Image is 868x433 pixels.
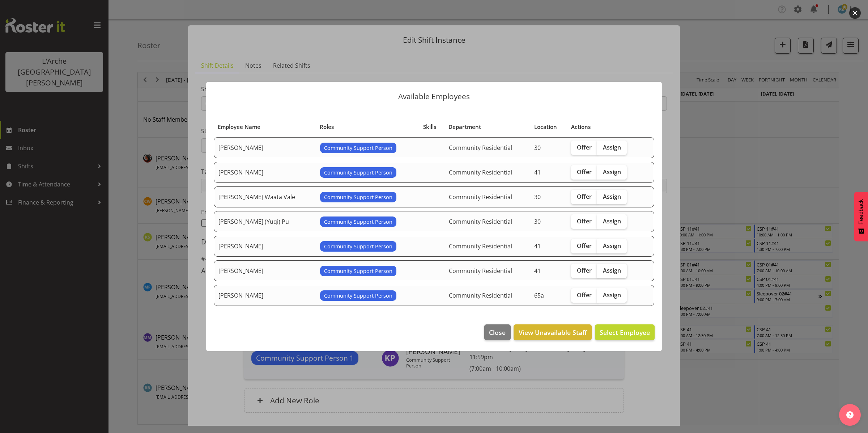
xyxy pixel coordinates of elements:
[595,324,655,340] button: Select Employee
[534,123,557,131] span: Location
[218,123,260,131] span: Employee Name
[484,324,510,340] button: Close
[214,186,316,207] td: [PERSON_NAME] Waata Vale
[324,193,392,201] span: Community Support Person
[858,199,864,224] span: Feedback
[854,192,868,241] button: Feedback - Show survey
[577,144,592,151] span: Offer
[489,328,506,337] span: Close
[214,211,316,232] td: [PERSON_NAME] (Yuqi) Pu
[514,324,591,340] button: View Unavailable Staff
[577,242,592,249] span: Offer
[577,267,592,274] span: Offer
[600,328,650,337] span: Select Employee
[324,292,392,300] span: Community Support Person
[534,242,541,250] span: 41
[423,123,436,131] span: Skills
[603,144,621,151] span: Assign
[214,236,316,257] td: [PERSON_NAME]
[603,267,621,274] span: Assign
[448,123,481,131] span: Department
[603,168,621,176] span: Assign
[324,218,392,226] span: Community Support Person
[577,168,592,176] span: Offer
[214,285,316,306] td: [PERSON_NAME]
[214,137,316,158] td: [PERSON_NAME]
[324,169,392,177] span: Community Support Person
[577,218,592,225] span: Offer
[449,193,512,201] span: Community Residential
[534,144,541,152] span: 30
[603,193,621,200] span: Assign
[449,144,512,152] span: Community Residential
[603,242,621,249] span: Assign
[449,291,512,299] span: Community Residential
[519,328,587,337] span: View Unavailable Staff
[577,193,592,200] span: Offer
[449,267,512,275] span: Community Residential
[213,93,655,100] p: Available Employees
[324,243,392,251] span: Community Support Person
[449,218,512,226] span: Community Residential
[320,123,334,131] span: Roles
[449,168,512,176] span: Community Residential
[603,291,621,299] span: Assign
[534,267,541,275] span: 41
[534,193,541,201] span: 30
[534,218,541,226] span: 30
[571,123,591,131] span: Actions
[534,168,541,176] span: 41
[214,260,316,281] td: [PERSON_NAME]
[214,162,316,183] td: [PERSON_NAME]
[846,411,854,419] img: help-xxl-2.png
[603,218,621,225] span: Assign
[449,242,512,250] span: Community Residential
[577,291,592,299] span: Offer
[534,291,544,299] span: 65a
[324,267,392,275] span: Community Support Person
[324,144,392,152] span: Community Support Person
